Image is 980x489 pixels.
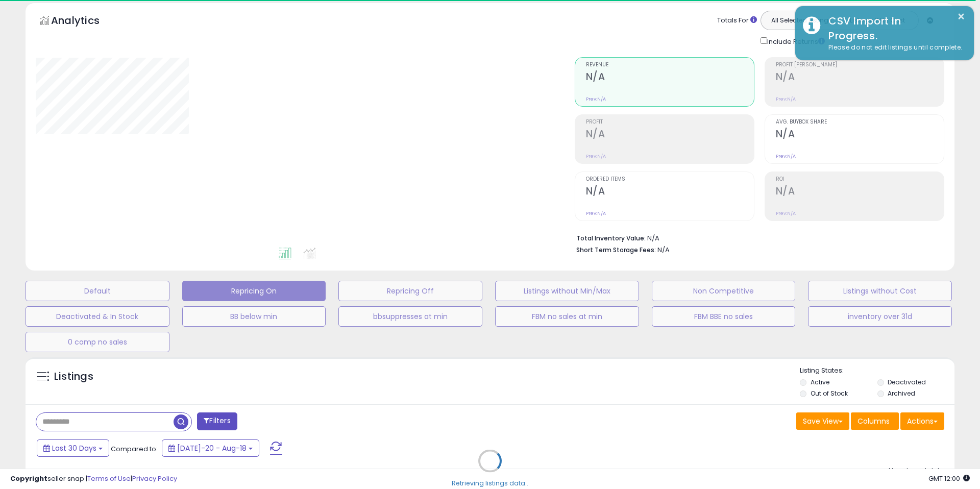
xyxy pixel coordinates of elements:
[586,128,754,142] h2: N/A
[586,210,606,216] small: Prev: N/A
[821,43,966,53] div: Please do not edit listings until complete.
[808,281,952,301] button: Listings without Cost
[717,16,757,26] div: Totals For
[576,231,937,243] li: N/A
[586,62,754,68] span: Revenue
[652,281,796,301] button: Non Competitive
[776,210,796,216] small: Prev: N/A
[10,474,177,484] div: seller snap | |
[586,153,606,159] small: Prev: N/A
[957,10,965,23] button: ×
[10,474,47,483] strong: Copyright
[586,71,754,85] h2: N/A
[51,13,119,30] h5: Analytics
[821,14,966,43] div: CSV Import In Progress.
[776,153,796,159] small: Prev: N/A
[652,306,796,327] button: FBM BBE no sales
[26,332,169,352] button: 0 comp no sales
[586,185,754,199] h2: N/A
[776,71,944,85] h2: N/A
[776,96,796,102] small: Prev: N/A
[26,281,169,301] button: Default
[26,306,169,327] button: Deactivated & In Stock
[764,14,840,27] button: All Selected Listings
[586,177,754,182] span: Ordered Items
[495,281,639,301] button: Listings without Min/Max
[776,177,944,182] span: ROI
[182,281,326,301] button: Repricing On
[586,119,754,125] span: Profit
[182,306,326,327] button: BB below min
[576,246,656,254] b: Short Term Storage Fees:
[576,234,646,242] b: Total Inventory Value:
[776,128,944,142] h2: N/A
[452,479,528,488] div: Retrieving listings data..
[776,62,944,68] span: Profit [PERSON_NAME]
[776,119,944,125] span: Avg. Buybox Share
[808,306,952,327] button: inventory over 31d
[586,96,606,102] small: Prev: N/A
[338,281,482,301] button: Repricing Off
[657,245,670,255] span: N/A
[753,35,837,47] div: Include Returns
[495,306,639,327] button: FBM no sales at min
[338,306,482,327] button: bbsuppresses at min
[776,185,944,199] h2: N/A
